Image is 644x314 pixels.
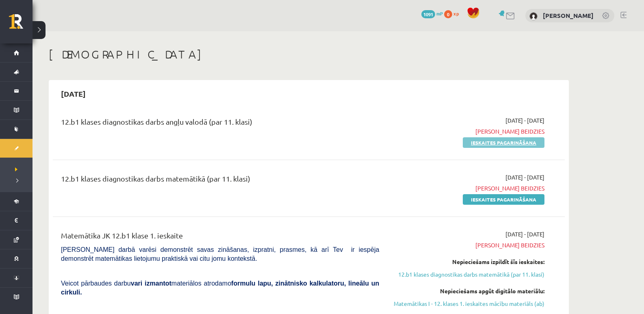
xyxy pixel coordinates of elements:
[49,48,569,61] h1: [DEMOGRAPHIC_DATA]
[436,10,443,17] span: mP
[391,258,544,266] div: Nepieciešams izpildīt šīs ieskaites:
[61,246,379,262] span: [PERSON_NAME] darbā varēsi demonstrēt savas zināšanas, izpratni, prasmes, kā arī Tev ir iespēja d...
[391,184,544,193] span: [PERSON_NAME] beidzies
[61,280,379,296] span: Veicot pārbaudes darbu materiālos atrodamo
[391,299,544,308] a: Matemātikas I - 12. klases 1. ieskaites mācību materiāls (ab)
[444,10,452,18] span: 0
[391,287,544,295] div: Nepieciešams apgūt digitālo materiālu:
[453,10,459,17] span: xp
[529,12,538,20] img: Edmunds Andrejevs
[463,137,544,148] a: Ieskaites pagarināšana
[505,230,544,238] span: [DATE] - [DATE]
[505,116,544,125] span: [DATE] - [DATE]
[444,10,463,17] a: 0 xp
[53,84,94,103] h2: [DATE]
[61,173,379,188] div: 12.b1 klases diagnostikas darbs matemātikā (par 11. klasi)
[421,10,435,18] span: 1091
[391,270,544,279] a: 12.b1 klases diagnostikas darbs matemātikā (par 11. klasi)
[391,127,544,136] span: [PERSON_NAME] beidzies
[463,194,544,205] a: Ieskaites pagarināšana
[61,280,379,296] b: formulu lapu, zinātnisko kalkulatoru, lineālu un cirkuli.
[61,116,379,131] div: 12.b1 klases diagnostikas darbs angļu valodā (par 11. klasi)
[505,173,544,182] span: [DATE] - [DATE]
[421,10,443,17] a: 1091 mP
[543,11,594,19] a: [PERSON_NAME]
[131,280,171,287] b: vari izmantot
[9,14,33,35] a: Rīgas 1. Tālmācības vidusskola
[391,241,544,249] span: [PERSON_NAME] beidzies
[61,230,379,245] div: Matemātika JK 12.b1 klase 1. ieskaite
